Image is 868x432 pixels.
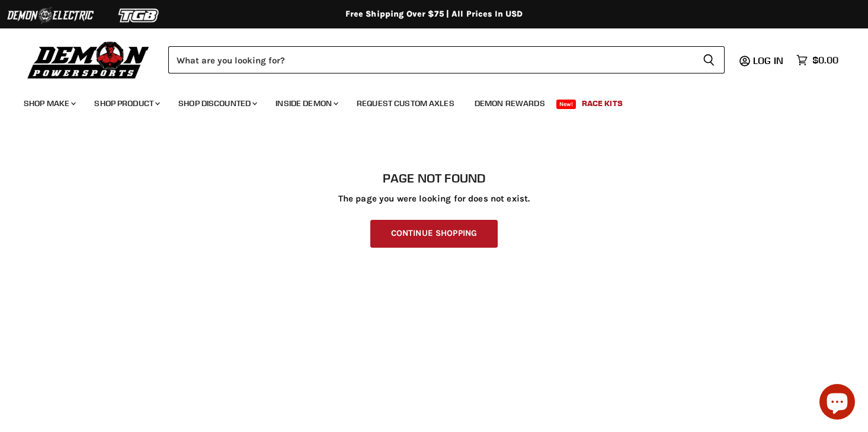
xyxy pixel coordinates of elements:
span: Log in [753,55,783,66]
a: Log in [748,55,790,66]
a: Shop Discounted [169,91,264,116]
a: Shop Make [15,91,83,116]
a: Race Kits [573,91,632,116]
ul: Main menu [15,87,835,116]
a: Shop Product [85,91,167,116]
p: The page you were looking for does not exist. [24,194,844,204]
a: Demon Rewards [466,91,554,116]
a: Continue Shopping [370,220,498,248]
img: TGB Logo 2 [95,4,184,27]
a: $0.00 [790,52,844,69]
input: Search [168,46,693,73]
span: $0.00 [812,55,838,66]
inbox-online-store-chat: Shopify online store chat [816,384,859,423]
img: Demon Electric Logo 2 [6,4,95,27]
h1: Page not found [24,171,844,185]
a: Inside Demon [267,91,345,116]
img: Demon Powersports [24,39,153,81]
a: Request Custom Axles [348,91,463,116]
button: Search [693,46,725,73]
span: New! [556,100,576,109]
form: Product [168,46,725,73]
